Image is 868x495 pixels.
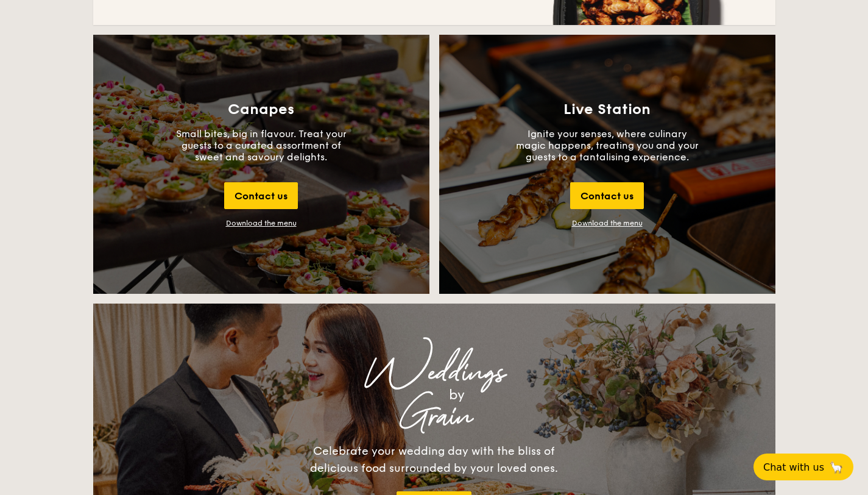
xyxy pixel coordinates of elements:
[570,182,644,209] div: Contact us
[563,101,651,118] h3: Live Station
[753,454,853,480] button: Chat with us🦙
[224,182,298,209] div: Contact us
[226,219,297,227] div: Download the menu
[297,443,571,477] div: Celebrate your wedding day with the bliss of delicious food surrounded by your loved ones.
[200,406,668,428] div: Grain
[228,101,294,118] h3: Canapes
[170,128,353,163] p: Small bites, big in flavour. Treat your guests to a curated assortment of sweet and savoury delig...
[516,128,699,163] p: Ignite your senses, where culinary magic happens, treating you and your guests to a tantalising e...
[829,460,844,474] span: 🦙
[245,384,668,406] div: by
[572,219,643,227] a: Download the menu
[200,362,668,384] div: Weddings
[763,461,824,473] span: Chat with us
